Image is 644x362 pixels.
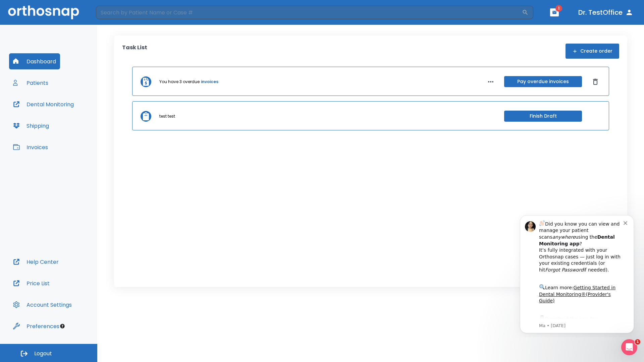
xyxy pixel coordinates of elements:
[9,275,54,291] button: Price List
[621,339,637,355] iframe: Intercom live chat
[114,10,119,16] button: Dismiss notification
[504,76,582,87] button: Pay overdue invoices
[9,96,78,112] button: Dental Monitoring
[159,79,200,85] p: You have 3 overdue
[34,350,52,357] span: Logout
[29,105,114,139] div: Download the app: | ​ Let us know if you need help getting started!
[555,5,562,12] span: 1
[159,113,175,119] p: test test
[9,75,52,91] button: Patients
[201,79,218,85] a: invoices
[9,297,76,313] button: Account Settings
[504,111,582,122] button: Finish Draft
[9,318,63,334] button: Preferences
[566,44,619,59] button: Create order
[9,254,63,270] button: Help Center
[59,323,65,329] div: Tooltip anchor
[8,5,79,19] img: Orthosnap
[590,76,601,87] button: Dismiss
[510,209,644,337] iframe: Intercom notifications message
[29,107,89,119] a: App Store
[122,44,147,59] p: Task List
[635,339,640,345] span: 1
[9,139,52,155] button: Invoices
[576,6,636,18] button: Dr. TestOffice
[9,118,53,134] button: Shipping
[9,53,60,69] button: Dashboard
[29,114,114,120] p: Message from Ma, sent 5w ago
[96,6,522,19] input: Search by Patient Name or Case #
